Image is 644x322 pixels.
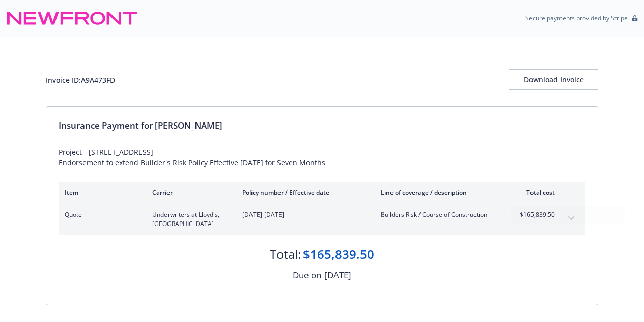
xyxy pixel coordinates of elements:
[324,268,351,282] div: [DATE]
[152,210,226,229] span: Underwriters at Lloyd's, [GEOGRAPHIC_DATA]
[525,14,628,22] p: Secure payments provided by Stripe
[563,210,579,227] button: expand content
[381,188,500,197] div: Line of coverage / description
[381,210,500,219] span: Builders Risk / Course of Construction
[59,146,585,168] div: Project - [STREET_ADDRESS] Endorsement to extend Builder's Risk Policy Effective [DATE] for Seven...
[303,245,374,263] div: $165,839.50
[59,204,585,235] div: QuoteUnderwriters at Lloyd's, [GEOGRAPHIC_DATA][DATE]-[DATE]Builders Risk / Course of Constructio...
[509,70,598,89] div: Download Invoice
[65,188,136,197] div: Item
[517,188,555,197] div: Total cost
[242,210,365,219] span: [DATE]-[DATE]
[242,188,365,197] div: Policy number / Effective date
[509,69,598,90] button: Download Invoice
[46,75,115,85] div: Invoice ID: A9A473FD
[152,188,226,197] div: Carrier
[293,268,321,282] div: Due on
[65,210,136,219] span: Quote
[270,245,301,263] div: Total:
[59,119,585,132] div: Insurance Payment for [PERSON_NAME]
